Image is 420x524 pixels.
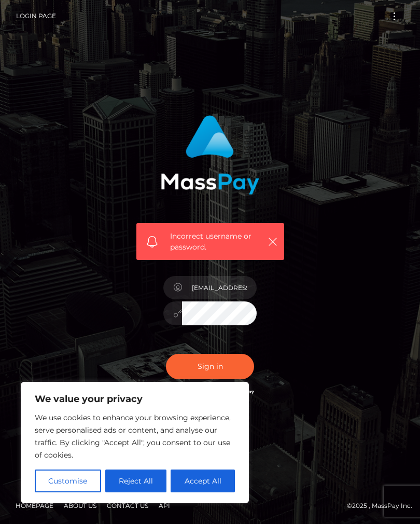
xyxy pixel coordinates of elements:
a: Login Page [16,5,56,27]
input: Username... [182,276,257,299]
button: Reject All [105,470,167,492]
button: Accept All [171,470,235,492]
a: Homepage [11,498,58,514]
div: We value your privacy [21,382,249,503]
a: About Us [60,498,101,514]
button: Sign in [166,354,254,379]
p: We value your privacy [35,393,235,405]
button: Toggle navigation [385,9,404,23]
a: Contact Us [103,498,152,514]
div: © 2025 , MassPay Inc. [8,500,412,512]
img: MassPay Login [161,115,259,195]
a: API [155,498,174,514]
span: Incorrect username or password. [170,231,262,253]
p: We use cookies to enhance your browsing experience, serve personalised ads or content, and analys... [35,411,235,461]
button: Customise [35,470,101,492]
